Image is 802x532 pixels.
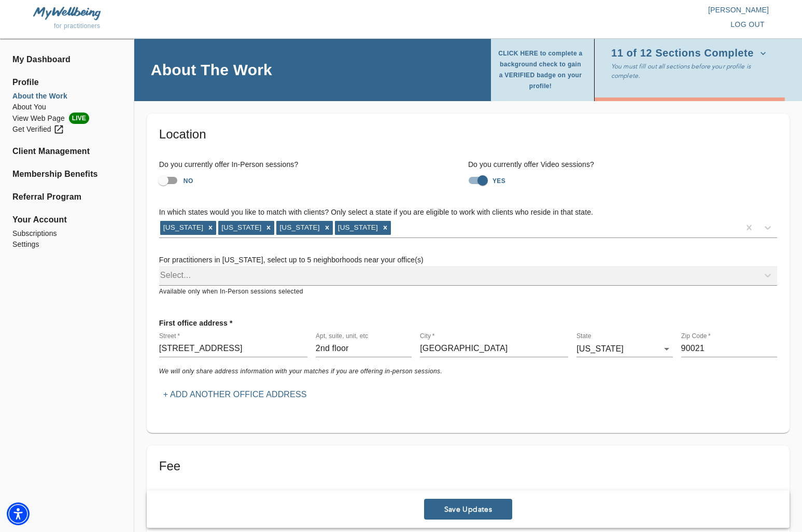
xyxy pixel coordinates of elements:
span: log out [730,18,765,31]
label: City [420,333,434,339]
label: Apt, suite, unit, etc [316,333,368,339]
img: MyWellbeing [33,7,101,20]
h6: In which states would you like to match with clients? Only select a state if you are eligible to ... [159,207,777,218]
span: for practitioners [54,22,101,30]
a: About the Work [12,91,121,102]
h6: Do you currently offer Video sessions? [468,159,777,171]
button: 11 of 12 Sections Complete [611,45,770,62]
span: Your Account [12,214,121,226]
label: Street [159,333,180,339]
li: View Web Page [12,113,121,124]
div: [US_STATE] [576,341,672,357]
a: Client Management [12,145,121,158]
h5: Fee [159,458,777,474]
div: Get Verified [12,124,64,135]
span: Available only when In-Person sessions selected [159,288,303,295]
a: Subscriptions [12,228,121,239]
div: [US_STATE] [218,221,263,234]
a: Membership Benefits [12,168,121,180]
div: [US_STATE] [276,221,321,234]
a: Referral Program [12,191,121,203]
h6: Do you currently offer In-Person sessions? [159,159,468,171]
label: State [576,333,592,339]
span: Profile [12,76,121,89]
span: 11 of 12 Sections Complete [611,48,766,59]
strong: NO [184,177,193,185]
i: We will only share address information with your matches if you are offering in-person sessions. [159,368,442,375]
span: CLICK HERE to complete a background check to gain a VERIFIED badge on your profile! [497,48,584,92]
button: CLICK HERE to complete a background check to gain a VERIFIED badge on your profile! [497,45,588,95]
span: LIVE [69,113,89,124]
strong: YES [493,177,505,185]
h5: Location [159,126,777,143]
h4: About The Work [151,60,272,79]
p: [PERSON_NAME] [401,5,769,15]
a: About You [12,102,121,113]
a: Get Verified [12,124,121,135]
p: First office address * [159,314,233,332]
span: Save Updates [428,505,508,514]
button: log out [726,15,769,34]
div: Accessibility Menu [7,502,30,525]
a: My Dashboard [12,53,121,66]
a: View Web PageLIVE [12,113,121,124]
p: + Add another office address [163,388,307,401]
button: + Add another office address [159,385,311,404]
h6: For practitioners in [US_STATE], select up to 5 neighborhoods near your office(s) [159,255,777,266]
div: [US_STATE] [335,221,379,234]
a: Settings [12,239,121,250]
p: You must fill out all sections before your profile is complete. [611,62,773,80]
label: Zip Code [681,333,711,339]
button: Save Updates [424,499,512,520]
div: [US_STATE] [160,221,205,234]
